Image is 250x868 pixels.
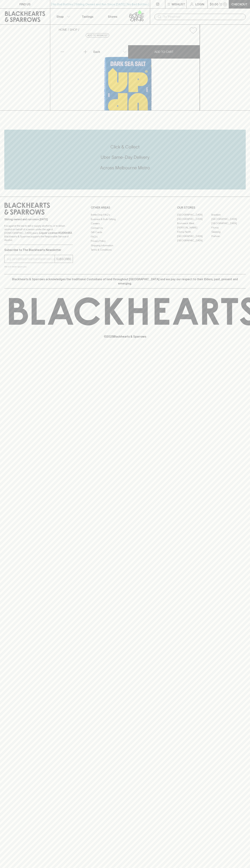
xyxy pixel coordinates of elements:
[7,256,55,262] input: e.g. jane@blackheartsandsparrows.com.au
[163,14,243,20] input: Try "Pinot noir"
[177,205,246,210] p: OUR STORES
[4,248,73,252] p: Subscribe to The Blackhearts Newsletter
[19,2,31,6] p: FIND US
[211,230,246,234] a: Geelong
[91,239,159,243] a: Privacy Policy
[91,226,159,230] a: Contact Us
[188,26,198,35] button: Add to wishlist
[177,221,211,225] a: Brunswick West
[55,255,73,263] button: SUBSCRIBE
[39,231,72,234] strong: Liquor License #32064953
[91,213,159,217] a: Bottle Drop FAQ's
[210,2,218,6] p: $0.00
[4,265,73,268] p: We will never spam you
[177,213,211,217] a: [GEOGRAPHIC_DATA]
[56,37,200,110] img: 37014.png
[91,248,159,252] a: Terms & Conditions
[211,213,246,217] a: Braddon
[231,2,247,6] p: Checkout
[50,9,75,24] button: Shop
[91,235,159,239] a: FAQ's
[59,28,67,31] a: HOME
[100,9,125,24] a: Stores
[177,234,211,238] a: [GEOGRAPHIC_DATA]
[93,50,100,54] p: Each
[91,205,159,210] p: OTHER AREAS
[211,234,246,238] a: Prahran
[86,33,109,38] button: Add to wishlist
[4,144,246,150] h5: Click & Collect
[195,2,204,6] p: Login
[4,165,246,171] h5: Across Melbourne Metro
[4,154,246,160] h5: Uber Same-Day Delivery
[177,217,211,221] a: [GEOGRAPHIC_DATA]
[4,218,73,221] p: Sibling owned and run since [DATE]
[75,9,100,24] a: Tastings
[177,225,211,230] a: [PERSON_NAME]
[177,230,211,234] a: Fitzroy North
[224,3,226,5] p: 0
[211,217,246,221] a: [GEOGRAPHIC_DATA]
[91,221,159,226] a: Careers
[56,14,64,19] p: Shop
[4,224,73,242] p: It is against the law to sell or supply alcohol to, or to obtain alcohol on behalf of a person un...
[56,257,71,261] p: SUBSCRIBE
[91,243,159,248] a: Shipping Information
[172,2,185,6] p: Wishlist
[91,230,159,235] a: Gift Cards
[70,28,77,31] a: SHOP
[177,238,211,243] a: [GEOGRAPHIC_DATA]
[4,130,246,189] div: Call to action block
[154,50,174,54] p: ADD TO CART
[211,225,246,230] a: Fitzroy
[108,14,117,19] p: Stores
[91,217,159,221] a: Business & Bulk Gifting
[7,277,243,286] p: Blackhearts & Sparrows acknowledges the traditional Custodians of land throughout [GEOGRAPHIC_DAT...
[92,48,128,55] div: Each
[211,221,246,225] a: [GEOGRAPHIC_DATA]
[128,45,200,59] button: ADD TO CART
[82,14,93,19] p: Tastings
